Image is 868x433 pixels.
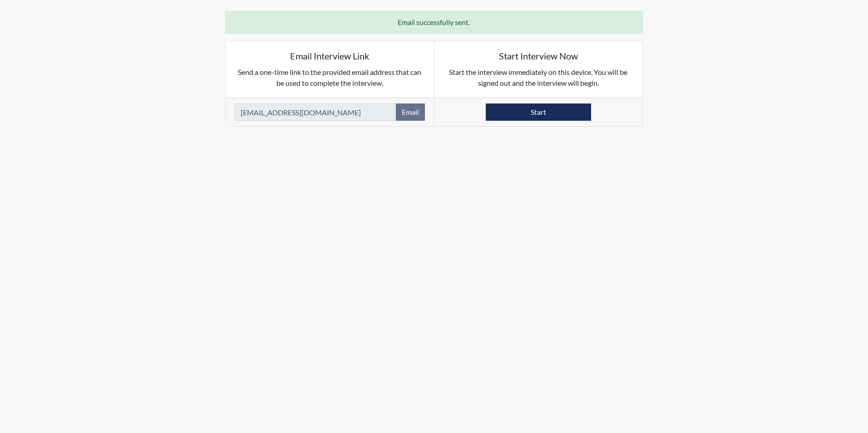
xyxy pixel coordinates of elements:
[235,103,396,121] input: Email Address
[396,103,425,121] button: Email
[444,67,634,89] p: Start the interview immediately on this device. You will be signed out and the interview will begin.
[235,50,425,61] h5: Email Interview Link
[235,17,633,28] p: Email successfully sent.
[486,103,591,121] button: Start
[444,50,634,61] h5: Start Interview Now
[235,67,425,89] p: Send a one-time link to the provided email address that can be used to complete the interview.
